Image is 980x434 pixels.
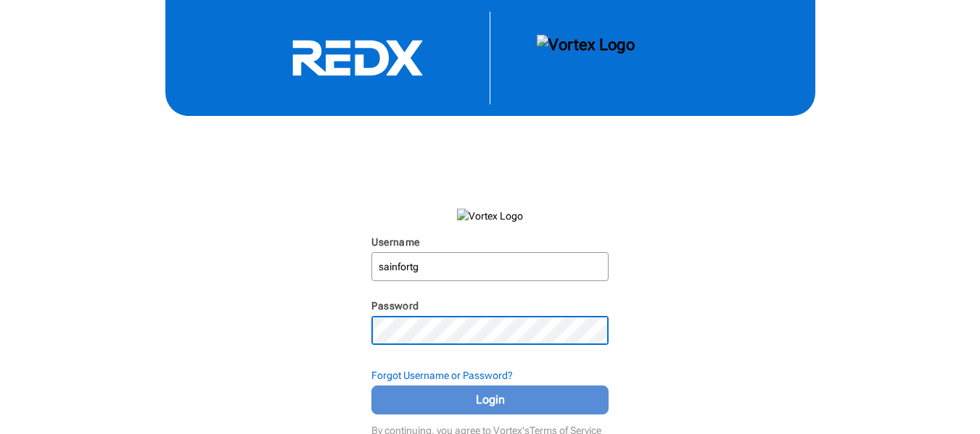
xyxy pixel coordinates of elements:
[390,391,590,409] span: Login
[537,35,635,81] img: Vortex Logo
[457,209,523,223] img: Vortex Logo
[371,368,608,383] div: Forgot Username or Password?
[371,370,513,381] strong: Forgot Username or Password?
[371,385,608,414] button: Login
[371,236,419,248] label: Username
[249,39,466,77] svg: RedX Logo
[371,300,419,312] label: Password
